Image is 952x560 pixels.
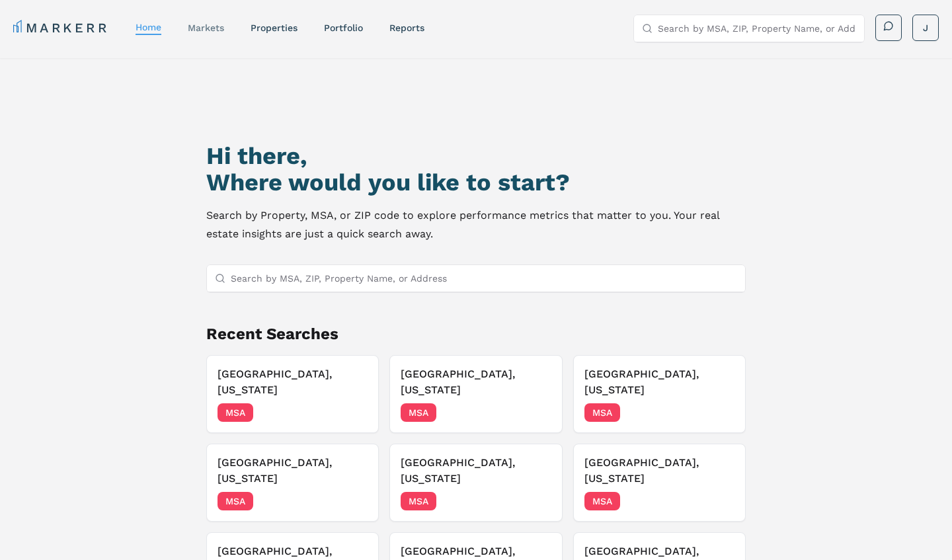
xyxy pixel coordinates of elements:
span: [DATE] [522,495,551,508]
h3: [GEOGRAPHIC_DATA], [US_STATE] [401,366,551,398]
span: MSA [401,492,436,510]
a: properties [251,22,297,33]
a: markets [188,22,224,33]
button: [GEOGRAPHIC_DATA], [US_STATE]MSA[DATE] [389,355,562,433]
h2: Recent Searches [206,323,746,344]
a: Portfolio [324,22,363,33]
span: [DATE] [338,495,368,508]
h3: [GEOGRAPHIC_DATA], [US_STATE] [584,366,734,398]
h3: [GEOGRAPHIC_DATA], [US_STATE] [401,455,551,487]
span: MSA [584,492,620,510]
a: MARKERR [13,19,109,37]
input: Search by MSA, ZIP, Property Name, or Address [658,15,856,42]
h3: [GEOGRAPHIC_DATA], [US_STATE] [218,455,368,487]
h1: Hi there, [206,143,746,169]
input: Search by MSA, ZIP, Property Name, or Address [231,265,737,292]
span: MSA [218,403,253,422]
span: [DATE] [705,406,734,419]
h3: [GEOGRAPHIC_DATA], [US_STATE] [584,455,734,487]
span: MSA [218,492,253,510]
h3: [GEOGRAPHIC_DATA], [US_STATE] [218,366,368,398]
span: [DATE] [705,495,734,508]
button: [GEOGRAPHIC_DATA], [US_STATE]MSA[DATE] [389,444,562,522]
span: [DATE] [338,406,368,419]
button: J [912,15,939,41]
button: [GEOGRAPHIC_DATA], [US_STATE]MSA[DATE] [573,444,746,522]
span: MSA [584,403,620,422]
button: [GEOGRAPHIC_DATA], [US_STATE]MSA[DATE] [573,355,746,433]
p: Search by Property, MSA, or ZIP code to explore performance metrics that matter to you. Your real... [206,206,746,243]
span: MSA [401,403,436,422]
button: [GEOGRAPHIC_DATA], [US_STATE]MSA[DATE] [206,355,379,433]
span: [DATE] [522,406,551,419]
span: J [923,21,928,34]
h2: Where would you like to start? [206,169,746,196]
button: [GEOGRAPHIC_DATA], [US_STATE]MSA[DATE] [206,444,379,522]
a: home [136,22,161,32]
a: reports [389,22,424,33]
